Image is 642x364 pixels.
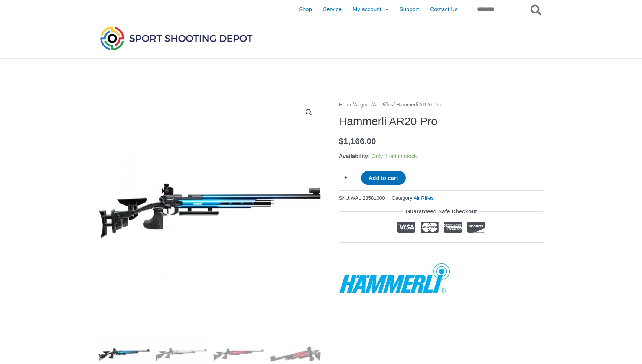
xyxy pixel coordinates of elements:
[403,206,480,217] legend: Guaranteed Safe Checkout
[339,153,370,159] span: Availability:
[339,171,353,184] a: +
[339,115,544,128] h1: Hammerli AR20 Pro
[339,102,353,108] a: Home
[354,102,371,108] a: Airguns
[302,106,316,119] a: View full-screen image gallery
[361,171,406,185] button: Add to cart
[373,102,393,108] a: Air Rifles
[339,137,344,146] span: $
[392,193,434,203] span: Category:
[351,195,385,201] span: WAL.28581000
[371,153,417,159] span: Only 1 left in stock
[339,193,385,203] span: SKU:
[339,137,376,146] bdi: 1,166.00
[98,24,254,52] img: Sport Shooting Depot
[339,248,544,257] iframe: Customer reviews powered by Trustpilot
[529,3,544,16] button: Search
[414,195,434,201] a: Air Rifles
[339,100,544,110] nav: Breadcrumb
[339,263,450,294] a: Hämmerli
